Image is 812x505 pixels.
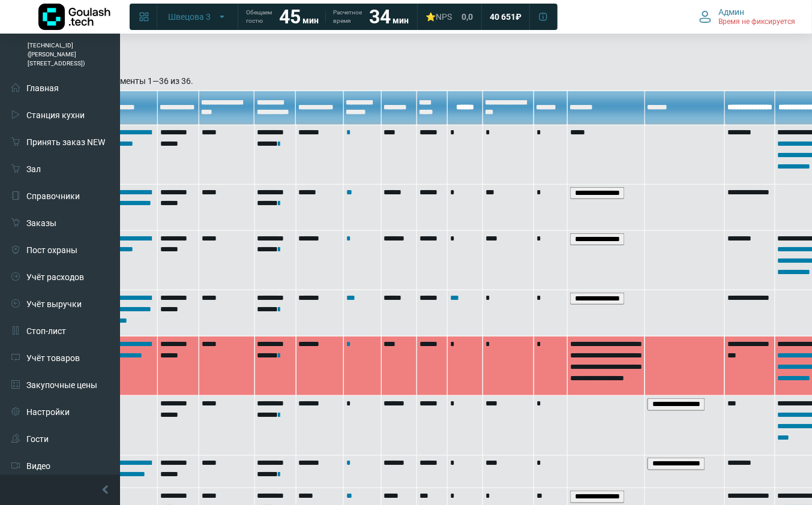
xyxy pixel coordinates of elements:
span: мин [392,16,409,25]
button: Швецова 3 [161,7,234,26]
img: Логотип компании Goulash.tech [38,4,110,30]
span: 0,0 [462,11,473,22]
span: Админ [718,7,744,17]
span: 40 651 [490,11,516,22]
span: ₽ [516,11,522,22]
a: ⭐NPS 0,0 [418,6,480,28]
span: Швецова 3 [168,11,211,22]
span: Обещаем гостю [246,8,272,25]
strong: 45 [279,5,301,28]
button: Админ Время не фиксируется [692,4,802,29]
span: Расчетное время [333,8,362,25]
span: NPS [436,12,452,22]
a: 40 651 ₽ [483,6,529,28]
div: ⭐ [426,11,452,22]
span: мин [302,16,319,25]
strong: 34 [369,5,391,28]
span: Время не фиксируется [718,17,795,27]
a: Обещаем гостю 45 мин Расчетное время 34 мин [239,6,416,28]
